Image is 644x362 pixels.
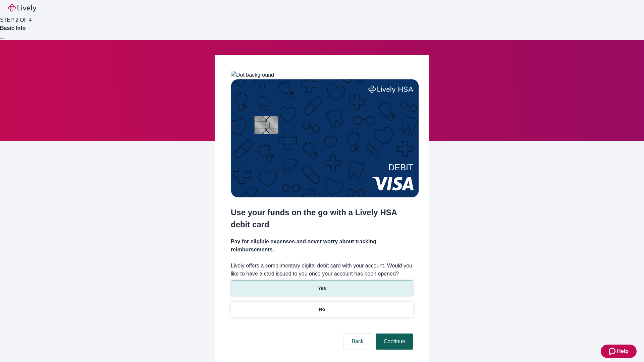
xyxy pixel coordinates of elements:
[376,334,413,350] button: Continue
[609,347,617,355] svg: Zendesk support icon
[318,285,326,292] p: Yes
[231,238,413,254] h4: Pay for eligible expenses and never worry about tracking reimbursements.
[231,79,419,197] img: Debit card
[231,262,413,278] label: Lively offers a complimentary digital debit card with your account. Would you like to have a card...
[231,71,274,79] img: Dot background
[601,345,637,358] button: Zendesk support iconHelp
[231,281,413,296] button: Yes
[231,302,413,317] button: No
[231,206,413,231] h2: Use your funds on the go with a Lively HSA debit card
[617,347,629,355] span: Help
[343,334,372,350] button: Back
[8,4,36,12] img: Lively
[319,306,325,313] p: No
